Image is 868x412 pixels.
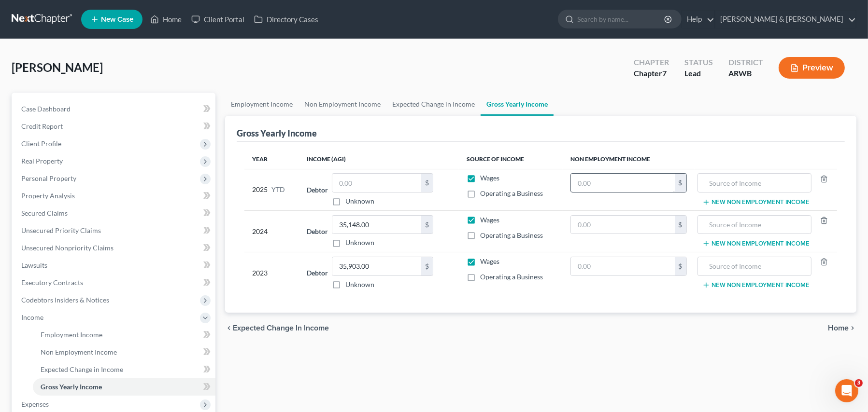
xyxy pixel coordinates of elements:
[271,185,285,194] span: YTD
[634,68,669,79] div: Chapter
[703,257,806,275] input: Source of Income
[835,379,858,402] iframe: Intercom live chat
[252,173,291,206] div: 2025
[779,57,845,79] button: Preview
[33,326,215,343] a: Employment Income
[682,11,714,28] a: Help
[307,268,328,278] label: Debtor
[21,157,63,165] span: Real Property
[577,10,666,28] input: Search by name...
[21,244,114,252] span: Unsecured Nonpriority Claims
[225,324,329,332] button: chevron_left Expected Change in Income
[849,324,856,332] i: chevron_right
[459,150,562,169] th: Source of Income
[684,57,713,68] div: Status
[855,379,863,387] span: 3
[307,185,328,195] label: Debtor
[634,57,669,68] div: Chapter
[828,324,856,332] button: Home chevron_right
[14,222,215,239] a: Unsecured Priority Claims
[21,226,101,234] span: Unsecured Priority Claims
[571,257,675,275] input: 0.00
[480,216,499,224] span: Wages
[715,11,856,28] a: [PERSON_NAME] & [PERSON_NAME]
[145,11,186,28] a: Home
[332,257,421,275] input: 0.00
[480,273,543,281] span: Operating a Business
[421,216,433,234] div: $
[345,280,374,289] label: Unknown
[703,174,806,192] input: Source of Income
[675,257,686,275] div: $
[421,257,433,275] div: $
[563,150,837,169] th: Non Employment Income
[14,257,215,274] a: Lawsuits
[21,122,63,130] span: Credit Report
[21,400,49,408] span: Expenses
[41,330,102,339] span: Employment Income
[41,365,123,373] span: Expected Change in Income
[21,261,47,269] span: Lawsuits
[14,118,215,135] a: Credit Report
[33,343,215,361] a: Non Employment Income
[14,187,215,205] a: Property Analysis
[684,68,713,79] div: Lead
[299,93,386,116] a: Non Employment Income
[244,150,299,169] th: Year
[675,174,686,192] div: $
[12,60,103,74] span: [PERSON_NAME]
[728,57,763,68] div: District
[332,216,421,234] input: 0.00
[481,93,554,116] a: Gross Yearly Income
[14,274,215,291] a: Executory Contracts
[480,231,543,239] span: Operating a Business
[662,69,667,78] span: 7
[14,100,215,118] a: Case Dashboard
[41,383,102,391] span: Gross Yearly Income
[828,324,849,332] span: Home
[237,127,317,139] div: Gross Yearly Income
[14,239,215,257] a: Unsecured Nonpriority Claims
[249,11,323,28] a: Directory Cases
[101,16,133,23] span: New Case
[702,240,810,247] button: New Non Employment Income
[421,174,433,192] div: $
[225,93,299,116] a: Employment Income
[675,216,686,234] div: $
[703,216,806,234] input: Source of Income
[21,313,43,321] span: Income
[480,257,499,265] span: Wages
[233,324,329,332] span: Expected Change in Income
[702,198,810,206] button: New Non Employment Income
[21,105,71,113] span: Case Dashboard
[728,68,763,79] div: ARWB
[21,139,61,148] span: Client Profile
[252,257,291,289] div: 2023
[21,192,75,200] span: Property Analysis
[21,209,68,217] span: Secured Claims
[33,361,215,378] a: Expected Change in Income
[41,348,117,356] span: Non Employment Income
[702,281,810,289] button: New Non Employment Income
[480,189,543,197] span: Operating a Business
[386,93,481,116] a: Expected Change in Income
[299,150,459,169] th: Income (AGI)
[307,226,328,236] label: Debtor
[21,296,109,304] span: Codebtors Insiders & Notices
[14,205,215,222] a: Secured Claims
[571,216,675,234] input: 0.00
[252,215,291,248] div: 2024
[571,174,675,192] input: 0.00
[186,11,249,28] a: Client Portal
[332,174,421,192] input: 0.00
[33,378,215,396] a: Gross Yearly Income
[345,196,374,206] label: Unknown
[480,174,499,182] span: Wages
[225,324,233,332] i: chevron_left
[345,238,374,247] label: Unknown
[21,278,83,287] span: Executory Contracts
[21,174,76,182] span: Personal Property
